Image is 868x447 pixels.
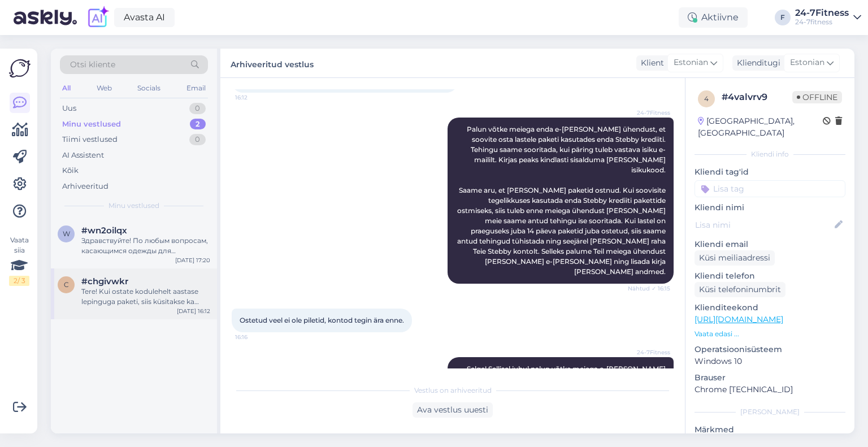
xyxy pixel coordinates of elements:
div: Arhiveeritud [62,181,108,192]
p: Windows 10 [695,355,845,367]
div: 2 / 3 [9,276,29,286]
span: Estonian [674,57,708,69]
div: Tere! Kui ostate kodulehelt aastase lepinguga paketi, siis küsitakse ka lapsevanema andmeid. Pära... [81,287,210,307]
div: Klienditugi [732,57,780,69]
span: 24-7Fitness [628,348,670,357]
div: 2 [190,119,206,130]
div: 0 [189,103,206,114]
input: Lisa tag [695,180,845,197]
span: Palun võtke meiega enda e-[PERSON_NAME] ühendust, et soovite osta lastele paketi kasutades enda S... [457,125,667,276]
div: All [60,81,73,96]
span: w [63,229,70,238]
p: Kliendi tag'id [695,166,845,178]
div: Klient [636,57,664,69]
span: #chgivwkr [81,276,128,287]
p: Märkmed [695,424,845,436]
span: Selge! Sellisel juhul palun võtke meiega e-[PERSON_NAME] ühendust ja kirjutage, et soovite osta l... [457,364,667,403]
span: Minu vestlused [108,201,159,211]
div: Email [184,81,208,96]
div: Tiimi vestlused [62,134,118,145]
input: Lisa nimi [695,219,832,231]
span: Ostetud veel ei ole piletid, kontod tegin ära enne. [240,316,404,324]
p: Kliendi nimi [695,202,845,214]
span: Estonian [790,57,824,69]
div: # 4valvrv9 [722,90,792,104]
a: Avasta AI [114,8,175,27]
div: F [775,10,791,25]
div: Здравствуйте! По любым вопросам, касающимся одежды для персональных тренеров, обращайтесь к нам п... [81,236,210,256]
a: [URL][DOMAIN_NAME] [695,314,783,324]
div: Aktiivne [679,7,748,28]
span: Vestlus on arhiveeritud [414,385,492,396]
div: Uus [62,103,76,114]
span: Nähtud ✓ 16:15 [628,284,670,293]
span: #wn2oilqx [81,225,127,236]
label: Arhiveeritud vestlus [231,55,314,71]
img: Askly Logo [9,58,31,79]
a: 24-7Fitness24-7fitness [795,8,861,27]
div: Ava vestlus uuesti [413,402,493,418]
div: 0 [189,134,206,145]
span: 24-7Fitness [628,109,670,117]
p: Vaata edasi ... [695,329,845,339]
img: explore-ai [86,6,110,29]
div: Web [94,81,114,96]
p: Brauser [695,372,845,384]
p: Operatsioonisüsteem [695,344,845,355]
div: Kõik [62,165,79,176]
p: Chrome [TECHNICAL_ID] [695,384,845,396]
span: 16:12 [235,93,277,102]
div: Kliendi info [695,149,845,159]
div: Vaata siia [9,235,29,286]
div: [GEOGRAPHIC_DATA], [GEOGRAPHIC_DATA] [698,115,823,139]
div: [DATE] 16:12 [177,307,210,315]
span: Otsi kliente [70,59,115,71]
p: Kliendi telefon [695,270,845,282]
span: 16:16 [235,333,277,341]
div: Socials [135,81,163,96]
span: c [64,280,69,289]
div: 24-7Fitness [795,8,849,18]
div: Minu vestlused [62,119,121,130]
div: [DATE] 17:20 [175,256,210,264]
div: AI Assistent [62,150,104,161]
p: Kliendi email [695,238,845,250]
div: 24-7fitness [795,18,849,27]
p: Klienditeekond [695,302,845,314]
div: Küsi meiliaadressi [695,250,775,266]
div: Küsi telefoninumbrit [695,282,785,297]
span: 4 [704,94,709,103]
span: Offline [792,91,842,103]
div: [PERSON_NAME] [695,407,845,417]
